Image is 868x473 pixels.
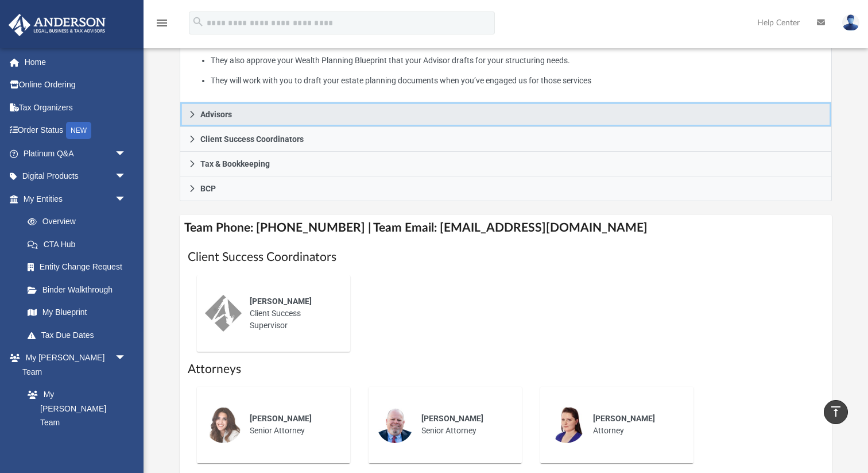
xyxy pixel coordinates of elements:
i: menu [155,16,169,30]
a: Binder Walkthrough [16,278,144,301]
img: thumbnail [548,406,585,443]
div: NEW [66,122,91,139]
span: arrow_drop_down [115,142,138,166]
a: BCP [180,176,832,201]
span: arrow_drop_down [115,165,138,189]
img: thumbnail [205,406,242,443]
span: BCP [200,184,216,193]
span: Advisors [200,110,232,118]
img: User Pic [842,14,859,31]
span: [PERSON_NAME] [250,297,312,306]
span: Client Success Coordinators [200,135,304,143]
img: thumbnail [205,295,242,332]
img: Anderson Advisors Platinum Portal [5,14,109,36]
a: Digital Productsarrow_drop_down [8,165,144,188]
span: arrow_drop_down [115,187,138,211]
a: menu [155,22,169,30]
div: Attorney [585,405,685,445]
h1: Client Success Coordinators [188,249,824,266]
h1: Attorneys [188,361,824,378]
span: arrow_drop_down [115,347,138,370]
li: They also approve your Wealth Planning Blueprint that your Advisor drafts for your structuring ne... [211,53,823,68]
span: Tax & Bookkeeping [200,160,270,168]
img: thumbnail [377,406,413,443]
a: My Blueprint [16,301,138,324]
a: Platinum Q&Aarrow_drop_down [8,142,144,165]
a: Advisors [180,102,832,127]
span: [PERSON_NAME] [593,414,655,423]
li: They will work with you to draft your estate planning documents when you’ve engaged us for those ... [211,74,823,88]
a: CTA Hub [16,233,144,256]
div: Client Success Supervisor [242,287,342,340]
a: My [PERSON_NAME] Teamarrow_drop_down [8,347,138,383]
span: [PERSON_NAME] [421,414,483,423]
a: Home [8,51,144,74]
a: Entity Change Request [16,256,144,279]
div: Senior Attorney [413,405,514,445]
h4: Team Phone: [PHONE_NUMBER] | Team Email: [EMAIL_ADDRESS][DOMAIN_NAME] [180,215,832,241]
a: vertical_align_top [824,400,848,424]
a: Overview [16,210,144,233]
div: Senior Attorney [242,405,342,445]
a: [PERSON_NAME] System [16,434,138,471]
i: search [192,16,204,28]
a: Tax & Bookkeeping [180,152,832,176]
a: Order StatusNEW [8,119,144,143]
a: Online Ordering [8,74,144,97]
a: My [PERSON_NAME] Team [16,383,132,434]
a: Tax Due Dates [16,324,144,347]
i: vertical_align_top [829,405,843,418]
a: My Entitiesarrow_drop_down [8,187,144,210]
a: Client Success Coordinators [180,127,832,152]
a: Tax Organizers [8,96,144,119]
span: [PERSON_NAME] [250,414,312,423]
